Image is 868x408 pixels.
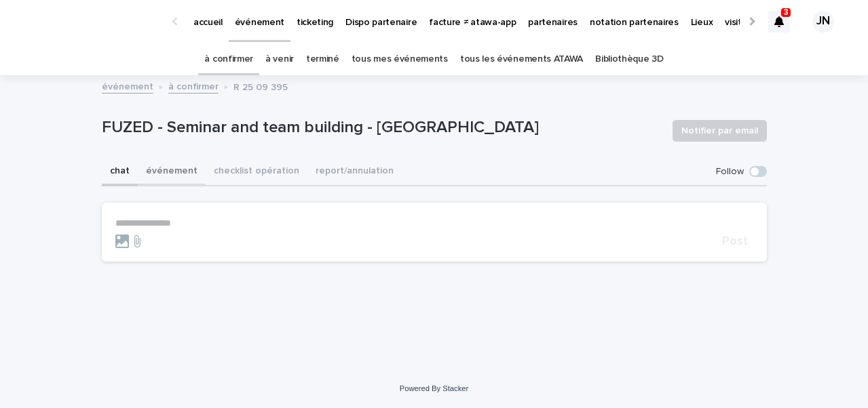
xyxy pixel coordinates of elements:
[768,11,790,33] div: 3
[204,43,253,75] a: à confirmer
[168,78,219,94] a: à confirmer
[595,43,663,75] a: Bibliothèque 3D
[673,120,767,142] button: Notifier par email
[400,384,468,392] a: Powered By Stacker
[138,158,206,186] button: événement
[102,158,138,186] button: chat
[27,8,159,35] img: Ls34BcGeRexTGTNfXpUC
[460,43,583,75] a: tous les événements ATAWA
[784,7,789,17] p: 3
[722,235,748,247] span: Post
[102,78,153,94] a: événement
[352,43,448,75] a: tous mes événements
[812,11,834,33] div: JN
[681,124,758,138] span: Notifier par email
[206,158,307,186] button: checklist opération
[102,118,662,138] p: FUZED - Seminar and team building - [GEOGRAPHIC_DATA]
[716,166,744,178] p: Follow
[233,79,288,94] p: R 25 09 395
[265,43,294,75] a: à venir
[306,43,339,75] a: terminé
[307,158,402,186] button: report/annulation
[717,235,753,247] button: Post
